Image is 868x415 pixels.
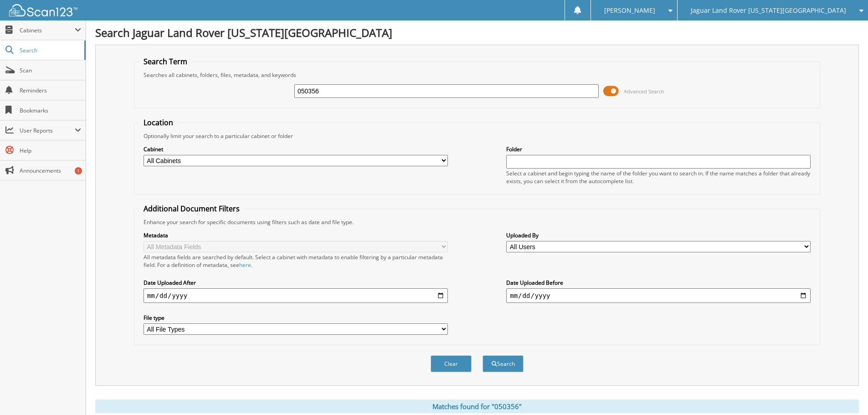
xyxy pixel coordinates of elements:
[139,204,244,214] legend: Additional Document Filters
[20,167,81,174] span: Announcements
[624,88,664,95] span: Advanced Search
[506,145,811,153] label: Folder
[604,8,655,13] span: [PERSON_NAME]
[506,288,811,303] input: end
[139,118,178,128] legend: Location
[139,56,192,67] legend: Search Term
[20,107,81,114] span: Bookmarks
[20,46,80,54] span: Search
[144,231,448,239] label: Metadata
[144,145,448,153] label: Cabinet
[144,279,448,287] label: Date Uploaded After
[20,26,75,34] span: Cabinets
[506,231,811,239] label: Uploaded By
[483,355,524,372] button: Search
[95,400,859,413] div: Matches found for "050356"
[822,371,868,415] iframe: Chat Widget
[239,261,251,269] a: here
[139,71,815,79] div: Searches all cabinets, folders, files, metadata, and keywords
[20,127,75,134] span: User Reports
[144,253,448,269] div: All metadata fields are searched by default. Select a cabinet with metadata to enable filtering b...
[9,4,77,16] img: scan123-logo-white.svg
[144,314,448,322] label: File type
[506,169,811,185] div: Select a cabinet and begin typing the name of the folder you want to search in. If the name match...
[506,279,811,287] label: Date Uploaded Before
[20,87,81,94] span: Reminders
[431,355,472,372] button: Clear
[20,147,81,154] span: Help
[20,67,81,74] span: Scan
[75,167,82,174] div: 1
[139,132,815,140] div: Optionally limit your search to a particular cabinet or folder
[144,288,448,303] input: start
[139,218,815,226] div: Enhance your search for specific documents using filters such as date and file type.
[95,25,859,40] h1: Search Jaguar Land Rover [US_STATE][GEOGRAPHIC_DATA]
[691,8,846,13] span: Jaguar Land Rover [US_STATE][GEOGRAPHIC_DATA]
